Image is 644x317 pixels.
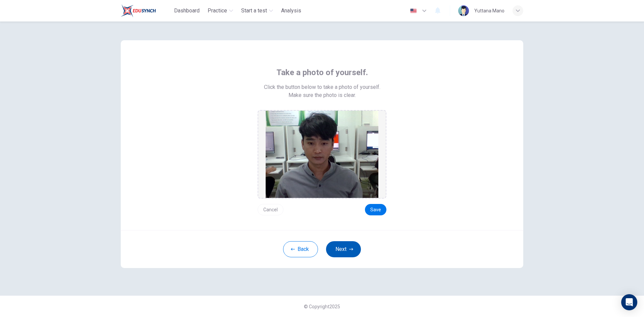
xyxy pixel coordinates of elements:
span: Dashboard [174,7,200,15]
span: Practice [208,7,227,15]
button: Save [365,204,386,215]
div: Yuttana Mano [474,7,504,15]
button: Cancel [258,204,283,215]
a: Train Test logo [121,4,171,17]
span: Start a test [241,7,267,15]
img: Train Test logo [121,4,156,17]
span: Make sure the photo is clear. [288,91,356,99]
button: Back [283,241,318,257]
img: Profile picture [458,5,469,16]
span: Take a photo of yourself. [276,67,368,78]
button: Next [326,241,361,257]
button: Analysis [278,5,304,17]
span: © Copyright 2025 [304,304,340,309]
div: Open Intercom Messenger [621,294,637,310]
button: Dashboard [171,5,202,17]
button: Start a test [238,5,276,17]
img: preview screemshot [266,111,378,198]
span: Click the button below to take a photo of yourself. [264,83,380,91]
span: Analysis [281,7,301,15]
img: en [409,8,418,13]
button: Practice [205,5,236,17]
